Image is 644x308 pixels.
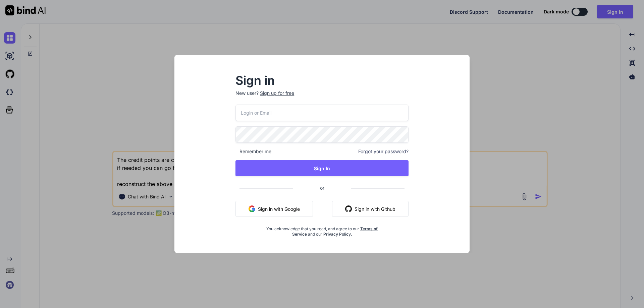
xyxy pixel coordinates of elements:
button: Sign in with Github [332,201,409,217]
button: Sign in with Google [235,201,313,217]
span: Forgot your password? [358,148,409,155]
p: New user? [235,90,409,105]
img: google [249,205,255,212]
img: github [345,205,352,212]
span: Remember me [235,148,271,155]
input: Login or Email [235,105,409,121]
a: Privacy Policy. [323,232,352,237]
div: Sign up for free [260,90,294,97]
button: Sign In [235,160,409,176]
span: or [293,180,351,196]
a: Terms of Service [292,226,378,237]
h2: Sign in [235,75,409,86]
div: You acknowledge that you read, and agree to our and our [264,222,380,237]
